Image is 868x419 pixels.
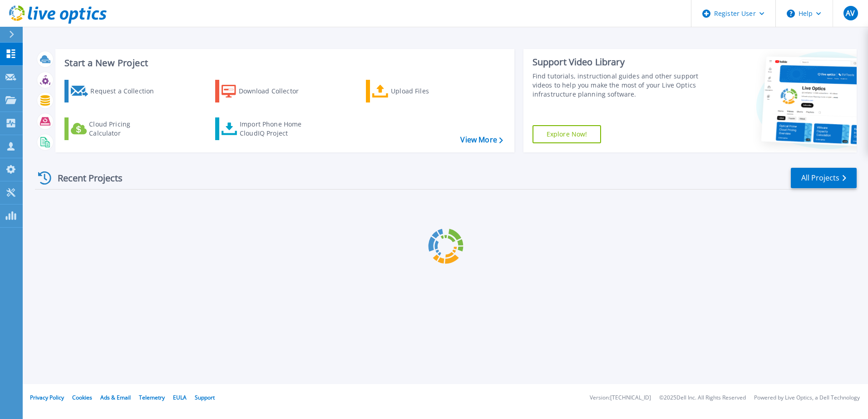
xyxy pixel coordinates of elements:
div: Cloud Pricing Calculator [89,120,162,138]
a: All Projects [791,168,857,188]
div: Upload Files [391,82,464,100]
a: Download Collector [215,80,316,102]
li: © 2025 Dell Inc. All Rights Reserved [659,395,746,401]
div: Support Video Library [533,56,702,68]
a: Explore Now! [533,125,602,143]
div: Download Collector [239,82,311,100]
a: Upload Files [366,80,467,102]
a: EULA [173,394,187,401]
a: View More [460,136,503,144]
a: Request a Collection [64,80,166,102]
div: Request a Collection [90,82,163,100]
div: Recent Projects [35,167,135,189]
li: Version: [TECHNICAL_ID] [590,395,651,401]
a: Cookies [72,394,92,401]
span: AV [846,10,855,17]
a: Privacy Policy [30,394,64,401]
a: Support [195,394,215,401]
a: Cloud Pricing Calculator [64,117,166,140]
li: Powered by Live Optics, a Dell Technology [754,395,860,401]
a: Ads & Email [100,394,131,401]
a: Telemetry [139,394,165,401]
div: Import Phone Home CloudIQ Project [240,120,311,138]
div: Find tutorials, instructional guides and other support videos to help you make the most of your L... [533,72,702,99]
h3: Start a New Project [64,58,503,68]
